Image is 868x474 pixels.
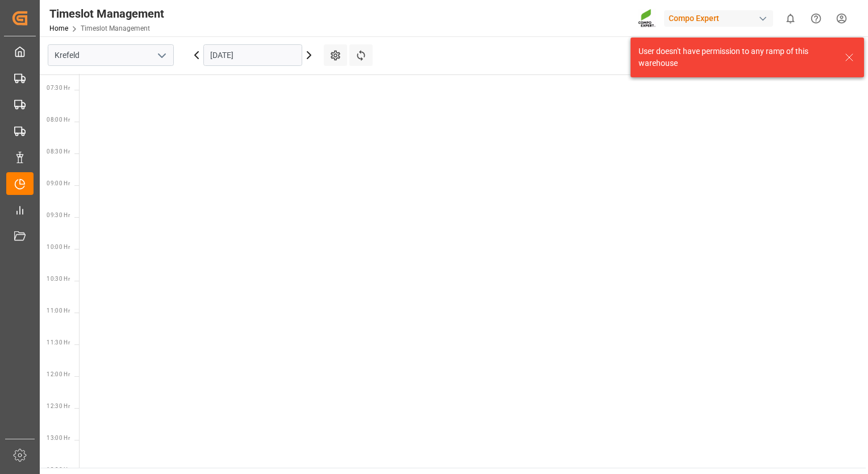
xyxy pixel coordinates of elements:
[47,435,70,441] span: 13:00 Hr
[48,44,174,66] input: Type to search/select
[153,47,170,64] button: open menu
[47,467,70,473] span: 13:30 Hr
[47,371,70,377] span: 12:00 Hr
[47,403,70,409] span: 12:30 Hr
[203,44,302,66] input: DD.MM.YYYY
[47,276,70,282] span: 10:30 Hr
[49,5,164,22] div: Timeslot Management
[49,24,68,32] a: Home
[639,45,834,69] div: User doesn't have permission to any ramp of this warehouse
[47,117,70,123] span: 08:00 Hr
[47,307,70,314] span: 11:00 Hr
[47,180,70,186] span: 09:00 Hr
[47,85,70,91] span: 07:30 Hr
[47,148,70,155] span: 08:30 Hr
[47,212,70,218] span: 09:30 Hr
[47,244,70,250] span: 10:00 Hr
[47,339,70,346] span: 11:30 Hr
